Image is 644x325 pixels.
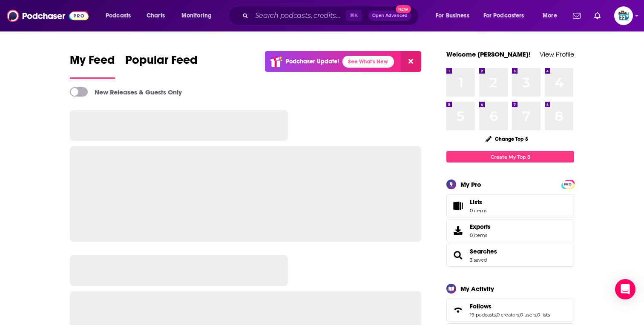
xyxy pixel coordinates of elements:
div: Open Intercom Messenger [615,279,635,299]
button: Open AdvancedNew [368,11,411,21]
a: See What's New [342,56,394,68]
p: Podchaser Update! [286,58,339,65]
button: open menu [430,9,480,23]
span: My Feed [70,53,115,72]
a: My Feed [70,53,115,79]
a: Searches [470,248,497,255]
span: Open Advanced [372,14,408,18]
a: Charts [141,9,170,23]
span: ⌘ K [346,10,362,21]
span: Podcasts [106,10,131,22]
div: My Activity [460,285,494,293]
div: My Pro [460,180,481,188]
a: 0 users [520,312,536,318]
button: Show profile menu [614,6,633,25]
span: Exports [470,223,491,231]
span: Follows [470,302,492,310]
span: 0 items [470,208,487,214]
span: More [543,10,557,22]
span: Logged in as bulleit_whale_pod [614,6,633,25]
a: Follows [470,302,550,310]
a: View Profile [540,50,574,58]
a: Exports [446,219,574,242]
span: For Podcasters [483,10,524,22]
a: 19 podcasts [470,312,496,318]
input: Search podcasts, credits, & more... [252,9,346,23]
button: open menu [100,9,142,23]
span: Exports [449,225,466,237]
span: Charts [147,10,165,22]
img: Podchaser - Follow, Share and Rate Podcasts [7,8,89,24]
a: 0 lists [537,312,550,318]
a: Create My Top 8 [446,151,574,162]
a: Show notifications dropdown [591,9,604,23]
img: User Profile [614,6,633,25]
a: PRO [563,181,573,187]
span: , [519,312,520,318]
span: , [536,312,537,318]
span: 0 items [470,232,491,238]
span: Lists [470,198,487,206]
div: Search podcasts, credits, & more... [236,6,427,26]
a: 3 saved [470,257,487,263]
button: open menu [175,9,223,23]
span: Searches [446,244,574,267]
span: Popular Feed [125,53,198,72]
a: Show notifications dropdown [569,9,584,23]
span: Follows [446,299,574,322]
a: Searches [449,249,466,261]
a: New Releases & Guests Only [70,87,182,97]
a: Follows [449,304,466,316]
button: Change Top 8 [480,134,533,144]
span: , [496,312,497,318]
button: open menu [537,9,568,23]
a: Welcome [PERSON_NAME]! [446,50,531,58]
a: Lists [446,194,574,217]
span: Monitoring [181,10,212,22]
span: PRO [563,181,573,188]
span: Lists [470,198,482,206]
span: Lists [449,200,466,212]
span: New [396,5,411,13]
a: Popular Feed [125,53,198,79]
a: 0 creators [497,312,519,318]
span: For Business [436,10,469,22]
button: open menu [478,9,537,23]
